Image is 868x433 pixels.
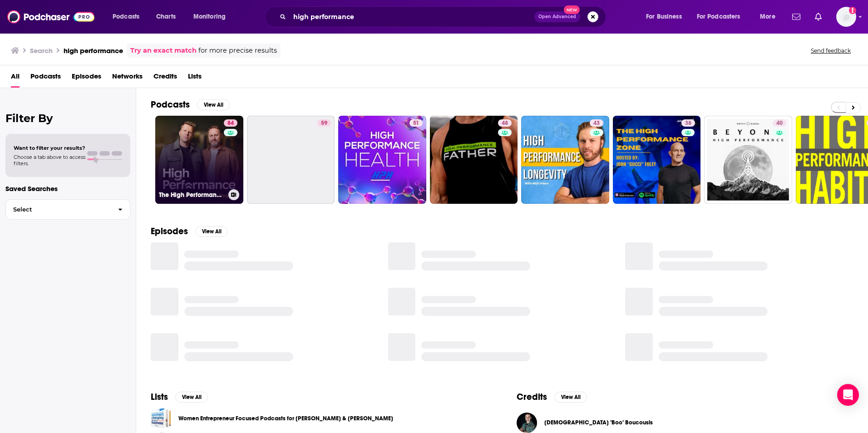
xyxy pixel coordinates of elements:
[538,15,576,19] span: Open Advanced
[14,145,85,151] span: Want to filter your results?
[5,199,130,220] button: Select
[704,116,792,204] a: 40
[187,10,237,24] button: open menu
[760,10,775,23] span: More
[11,69,20,88] a: All
[155,116,243,204] a: 84The High Performance Podcast
[193,10,226,23] span: Monitoring
[72,69,101,88] a: Episodes
[151,226,228,237] a: EpisodesView All
[290,10,534,24] input: Search podcasts, credits, & more...
[112,69,143,88] a: Networks
[321,119,327,128] span: 59
[197,99,230,110] button: View All
[517,391,547,403] h2: Credits
[151,391,208,403] a: ListsView All
[156,10,176,23] span: Charts
[811,9,825,25] a: Show notifications dropdown
[151,226,188,237] h2: Episodes
[413,119,419,128] span: 51
[534,11,580,22] button: Open AdvancedNew
[681,119,695,127] a: 38
[691,10,754,24] button: open menu
[521,116,609,204] a: 43
[5,112,130,125] h2: Filter By
[6,207,111,212] span: Select
[517,413,537,433] img: Christian "Boo" Boucousis
[544,419,653,426] a: Christian "Boo" Boucousis
[409,119,423,127] a: 51
[776,119,783,128] span: 40
[544,419,653,426] span: [DEMOGRAPHIC_DATA] "Boo" Boucousis
[517,391,587,403] a: CreditsView All
[808,47,853,54] button: Send feedback
[151,99,190,110] h2: Podcasts
[646,10,682,23] span: For Business
[195,226,228,237] button: View All
[188,69,202,88] a: Lists
[273,6,615,27] div: Search podcasts, credits, & more...
[789,9,804,25] a: Show notifications dropdown
[247,116,335,204] a: 59
[30,69,61,88] a: Podcasts
[554,392,587,403] button: View All
[836,7,856,27] img: User Profile
[613,116,701,204] a: 38
[130,45,197,56] a: Try an exact match
[837,384,859,406] div: Open Intercom Messenger
[564,5,580,14] span: New
[502,119,508,128] span: 48
[7,8,94,25] img: Podchaser - Follow, Share and Rate Podcasts
[106,10,151,24] button: open menu
[175,392,208,403] button: View All
[640,10,693,24] button: open menu
[113,10,139,23] span: Podcasts
[430,116,518,204] a: 48
[590,119,603,127] a: 43
[227,119,234,128] span: 84
[153,69,177,88] a: Credits
[5,184,130,193] p: Saved Searches
[498,119,512,127] a: 48
[685,119,691,128] span: 38
[773,119,786,127] a: 40
[14,154,85,167] span: Choose a tab above to access filters.
[317,119,331,127] a: 59
[150,10,181,24] a: Charts
[836,7,856,27] span: Logged in as xan.giglio
[338,116,426,204] a: 51
[151,391,168,403] h2: Lists
[30,46,53,55] h3: Search
[159,191,225,199] h3: The High Performance Podcast
[697,10,740,23] span: For Podcasters
[151,408,171,428] a: Women Entrepreneur Focused Podcasts for Hillary & Lana
[593,119,600,128] span: 43
[836,7,856,27] button: Show profile menu
[151,99,230,110] a: PodcastsView All
[198,45,277,56] span: for more precise results
[224,119,237,127] a: 84
[754,10,787,24] button: open menu
[178,413,393,423] a: Women Entrepreneur Focused Podcasts for [PERSON_NAME] & [PERSON_NAME]
[849,7,856,14] svg: Add a profile image
[64,46,123,55] h3: high performance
